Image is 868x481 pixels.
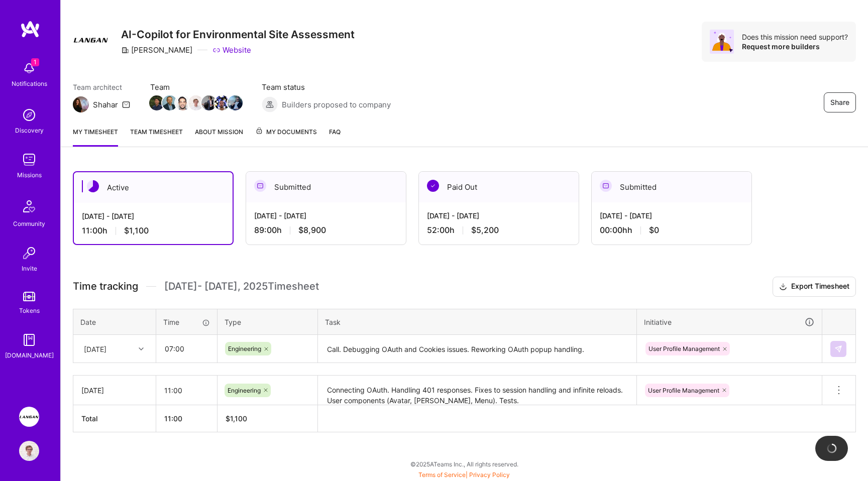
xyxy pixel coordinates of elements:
span: My Documents [255,127,317,138]
div: [DATE] - [DATE] [600,210,743,221]
img: Avatar [710,30,734,54]
th: Task [318,309,637,335]
span: User Profile Management [648,387,719,394]
a: Privacy Policy [469,471,510,478]
img: Team Member Avatar [162,95,177,110]
div: [DATE] [81,385,148,396]
textarea: Call. Debugging OAuth and Cookies issues. Reworking OAuth popup handling. [319,336,635,363]
th: Total [73,405,156,432]
div: [PERSON_NAME] [121,45,192,55]
span: Time tracking [73,280,138,293]
div: [DATE] [84,343,106,354]
div: Shahar [93,99,118,110]
span: Engineering [228,345,261,352]
input: HH:MM [157,335,216,362]
span: | [418,471,510,478]
span: Team [150,82,242,92]
img: Paid Out [427,180,439,192]
div: [DATE] - [DATE] [82,211,225,221]
img: discovery [19,105,39,125]
i: icon Download [779,282,787,292]
a: Team Member Avatar [189,94,202,111]
a: Team Member Avatar [150,94,163,111]
textarea: Connecting OAuth. Handling 401 responses. Fixes to session handling and infinite reloads. User co... [319,377,635,404]
img: Submitted [254,180,266,192]
span: $0 [649,225,659,235]
span: User Profile Management [648,345,720,352]
span: $5,200 [471,225,499,235]
img: Langan: AI-Copilot for Environmental Site Assessment [19,407,39,427]
a: Team timesheet [130,127,183,147]
img: Team Architect [73,96,89,112]
img: Team Member Avatar [228,95,243,110]
img: Team Member Avatar [201,95,216,110]
span: Team architect [73,82,130,92]
h3: AI-Copilot for Environmental Site Assessment [121,28,355,41]
th: Type [218,309,318,335]
button: Share [824,92,856,112]
span: 1 [31,58,39,66]
a: FAQ [329,127,341,147]
img: Team Member Avatar [188,95,203,110]
div: 00:00h h [600,225,743,235]
a: My Documents [255,127,317,147]
div: Discovery [15,125,44,136]
a: Team Member Avatar [176,94,189,111]
a: About Mission [195,127,243,147]
input: HH:MM [156,377,217,404]
span: Team status [262,82,391,92]
span: Engineering [228,387,261,394]
a: Terms of Service [418,471,466,478]
div: Submitted [246,172,406,202]
a: Team Member Avatar [202,94,215,111]
span: Builders proposed to company [282,99,391,110]
div: Notifications [12,78,47,89]
i: icon Mail [122,100,130,108]
span: $ 1,100 [226,414,247,423]
div: Initiative [644,316,815,328]
span: Share [830,97,849,107]
i: icon Chevron [139,346,144,351]
div: Invite [22,263,37,274]
img: Submitted [600,180,612,192]
img: Active [87,180,99,192]
div: Active [74,172,233,203]
button: Export Timesheet [773,277,856,297]
div: 11:00 h [82,225,225,236]
img: Submit [834,345,842,353]
img: teamwork [19,150,39,170]
img: tokens [23,292,35,301]
a: My timesheet [73,127,118,147]
img: Company Logo [73,22,109,58]
div: Paid Out [419,172,579,202]
div: [DATE] - [DATE] [427,210,571,221]
img: Team Member Avatar [214,95,230,110]
span: [DATE] - [DATE] , 2025 Timesheet [164,280,319,293]
div: Missions [17,170,42,180]
div: Time [163,317,210,327]
a: Team Member Avatar [229,94,242,111]
img: bell [19,58,39,78]
div: 52:00 h [427,225,571,235]
div: Request more builders [742,42,848,51]
a: Team Member Avatar [215,94,229,111]
div: © 2025 ATeams Inc., All rights reserved. [60,451,868,476]
span: $1,100 [124,225,149,236]
img: Community [17,194,41,218]
img: loading [825,442,838,455]
a: Langan: AI-Copilot for Environmental Site Assessment [17,407,42,427]
div: Does this mission need support? [742,32,848,42]
img: Invite [19,243,39,263]
a: Team Member Avatar [163,94,176,111]
div: null [830,341,847,357]
div: [DATE] - [DATE] [254,210,398,221]
img: User Avatar [19,441,39,461]
div: Community [13,218,45,229]
th: Date [73,309,156,335]
th: 11:00 [156,405,218,432]
img: guide book [19,330,39,350]
span: $8,900 [298,225,326,235]
div: Submitted [592,172,751,202]
img: Builders proposed to company [262,96,278,112]
div: 89:00 h [254,225,398,235]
